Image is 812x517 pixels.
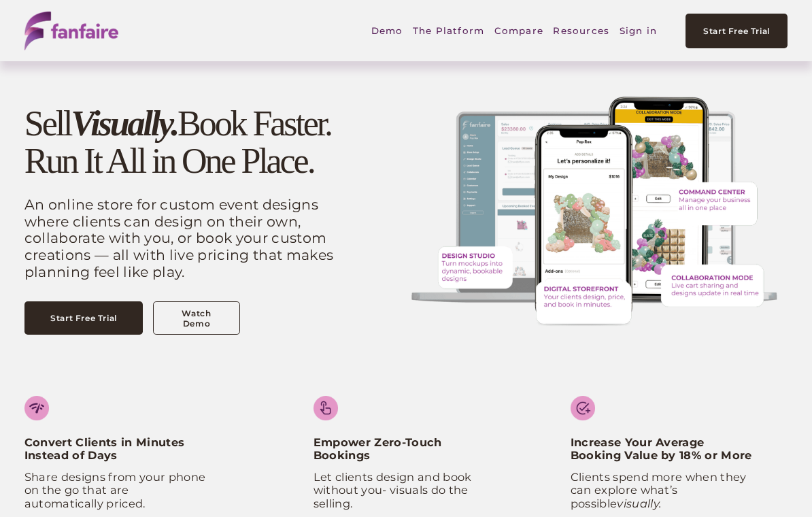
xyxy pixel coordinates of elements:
p: Share designs from your phone on the go that are automatically priced. [24,471,209,511]
span: Resources [553,16,609,46]
p: Let clients design and book without you- visuals do the selling. [314,471,498,511]
a: Start Free Trial [24,301,143,334]
em: visually. [617,497,661,510]
a: folder dropdown [413,15,485,46]
p: Clients spend more when they can explore what’s possible [571,471,756,511]
a: Watch Demo [153,301,239,334]
a: folder dropdown [553,15,609,46]
strong: Convert Clients in Minutes Instead of Days [24,435,188,463]
strong: Empower Zero-Touch Bookings [314,435,445,463]
strong: Increase Your Average Booking Value by 18% or More [571,435,752,463]
em: Visually. [71,104,177,143]
img: fanfaire [24,12,118,50]
span: The Platform [413,16,485,46]
a: Start Free Trial [686,14,788,48]
h1: Sell Book Faster. Run It All in One Place. [24,105,337,180]
p: An online store for custom event designs where clients can design on their own, collaborate with ... [24,197,337,281]
a: Compare [494,15,543,46]
a: Sign in [620,15,657,46]
a: Demo [371,15,403,46]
